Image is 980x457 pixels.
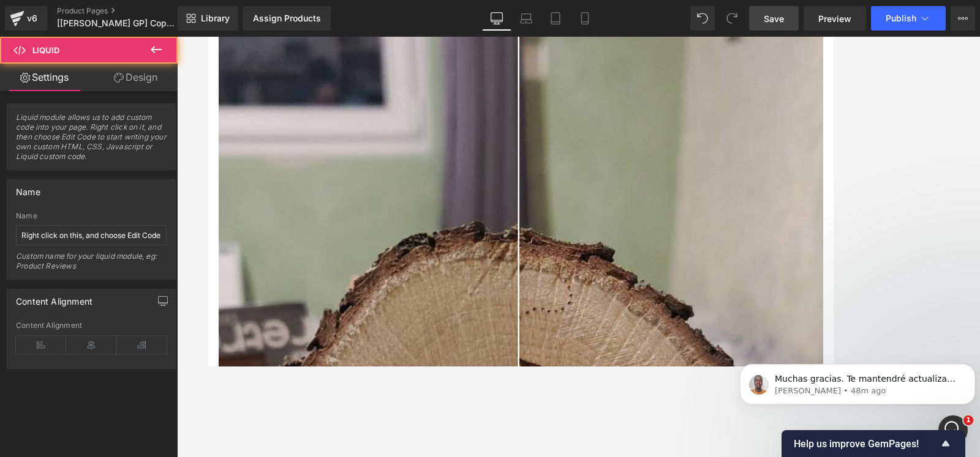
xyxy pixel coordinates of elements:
[57,6,198,16] a: Product Pages
[735,338,980,424] iframe: Intercom notifications message
[720,6,744,31] button: Redo
[16,289,92,307] div: Content Alignment
[57,18,175,28] span: [[PERSON_NAME] GP] Copy of Product Page - [DATE] 16:31:06
[963,415,973,425] span: 1
[886,13,916,23] span: Publish
[541,6,570,31] a: Tablet
[482,6,511,31] a: Desktop
[951,6,975,31] button: More
[178,6,238,31] a: New Library
[32,45,59,55] span: Liquid
[871,6,946,31] button: Publish
[16,251,167,279] div: Custom name for your liquid module, eg: Product Reviews
[690,6,715,31] button: Undo
[24,10,40,26] div: v6
[804,6,866,31] a: Preview
[794,438,938,450] span: Help us improve GemPages!
[818,12,851,25] span: Preview
[511,6,541,31] a: Laptop
[764,12,784,25] span: Save
[794,436,953,451] button: Show survey - Help us improve GemPages!
[253,13,321,23] div: Assign Products
[201,13,230,24] span: Library
[5,6,47,31] a: v6
[91,64,180,91] a: Design
[938,415,968,445] iframe: Intercom live chat
[570,6,600,31] a: Mobile
[16,113,167,169] span: Liquid module allows us to add custom code into your page. Right click on it, and then choose Edi...
[16,180,40,197] div: Name
[16,321,167,330] div: Content Alignment
[16,212,167,220] div: Name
